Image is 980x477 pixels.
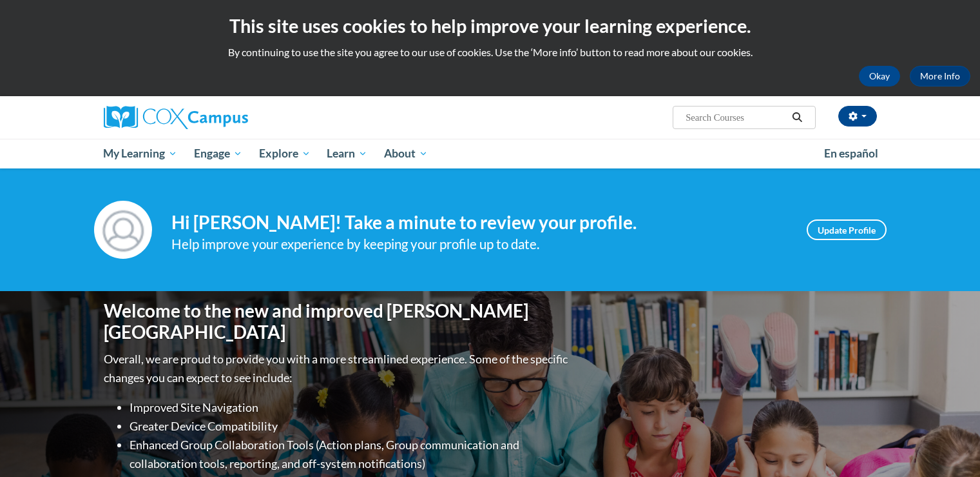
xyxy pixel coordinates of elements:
[130,417,571,436] li: Greater Device Compatibility
[318,139,376,168] a: Learn
[928,425,970,467] iframe: Button to launch messaging window
[10,45,970,59] p: By continuing to use the site you agree to our use of cookies. Use the ‘More info’ button to read...
[824,147,878,160] span: En español
[104,300,571,343] h1: Welcome to the new and improved [PERSON_NAME][GEOGRAPHIC_DATA]
[259,146,311,161] span: Explore
[171,212,787,234] h4: Hi [PERSON_NAME]! Take a minute to review your profile.
[251,139,319,168] a: Explore
[104,106,349,129] a: Cox Campus
[103,146,177,161] span: My Learning
[104,350,571,387] p: Overall, we are proud to provide you with a more streamlined experience. Some of the specific cha...
[95,139,186,168] a: My Learning
[104,106,248,129] img: Cox Campus
[838,106,877,127] button: Account Settings
[10,13,970,39] h2: This site uses cookies to help improve your learning experience.
[84,139,896,168] div: Main menu
[684,110,787,125] input: Search Courses
[194,146,242,161] span: Engage
[787,110,807,125] button: Search
[186,139,251,168] a: Engage
[171,234,787,255] div: Help improve your experience by keeping your profile up to date.
[384,146,428,161] span: About
[807,219,887,240] a: Update Profile
[130,398,571,417] li: Improved Site Navigation
[859,66,900,86] button: Okay
[816,140,887,167] a: En español
[130,436,571,473] li: Enhanced Group Collaboration Tools (Action plans, Group communication and collaboration tools, re...
[376,139,436,168] a: About
[94,201,152,259] img: Profile Image
[910,66,970,86] a: More Info
[327,146,367,161] span: Learn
